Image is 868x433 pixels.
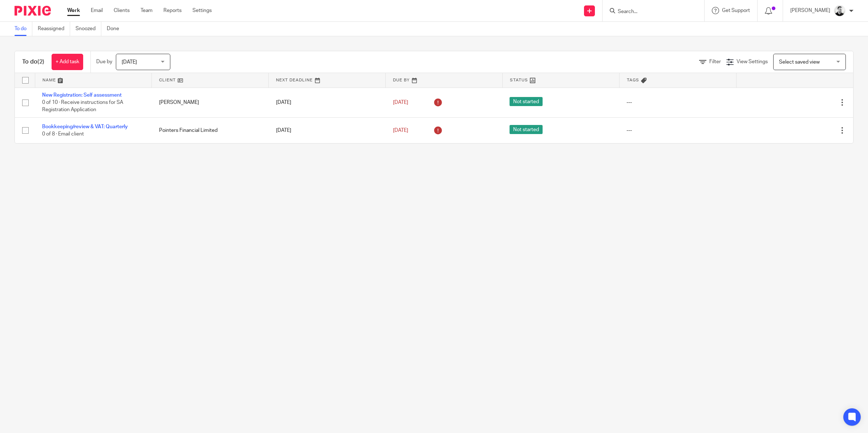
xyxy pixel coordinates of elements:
a: Bookkeeping/review & VAT: Quarterly [42,124,128,129]
a: Team [141,7,153,14]
span: 0 of 8 · Email client [42,131,84,137]
span: View Settings [737,59,768,64]
p: [PERSON_NAME] [790,7,830,14]
span: [DATE] [122,60,137,65]
td: [DATE] [269,117,386,143]
a: Work [67,7,80,14]
span: 0 of 10 · Receive instructions for SA Registration Application [42,100,123,113]
a: Settings [192,7,212,14]
img: Dave_2025.jpg [834,5,845,17]
a: Email [91,7,103,14]
img: Pixie [15,6,51,16]
a: To do [15,22,32,36]
td: [PERSON_NAME] [152,88,269,117]
a: Clients [114,7,130,14]
a: + Add task [52,54,83,70]
a: Snoozed [76,22,101,36]
div: --- [626,127,729,134]
a: Reassigned [38,22,70,36]
input: Search [617,9,682,15]
div: --- [626,99,729,106]
span: Filter [709,59,721,64]
td: Pointers Financial Limited [152,117,269,143]
span: Get Support [722,8,750,13]
span: [DATE] [393,128,408,133]
span: Not started [510,97,543,106]
span: Select saved view [779,60,820,65]
h1: To do [22,58,44,66]
td: [DATE] [269,88,386,117]
span: [DATE] [393,100,408,105]
a: Done [107,22,125,36]
span: (2) [37,59,44,65]
a: Reports [163,7,182,14]
span: Tags [627,78,639,82]
span: Not started [510,125,543,134]
p: Due by [96,58,112,65]
a: New Registration: Self assessment [42,93,122,98]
